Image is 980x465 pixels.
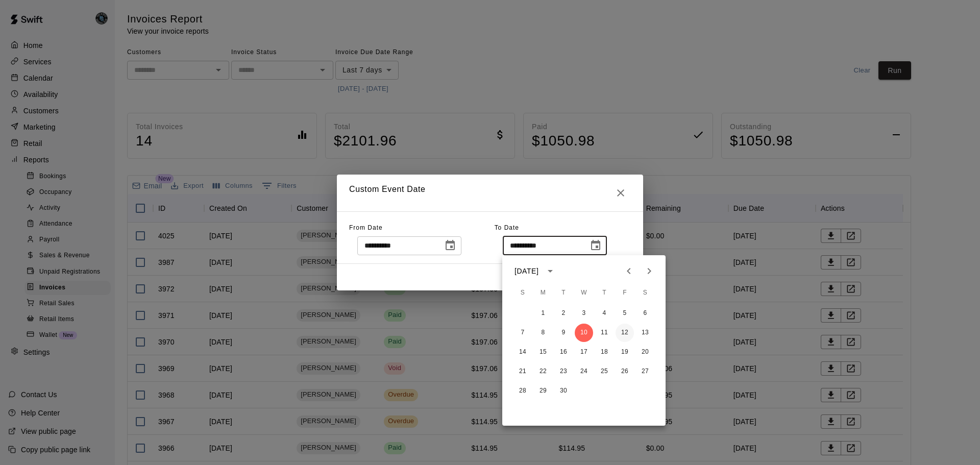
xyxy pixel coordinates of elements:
[636,304,654,323] button: 6
[554,362,573,381] button: 23
[595,343,614,361] button: 18
[575,324,593,342] button: 10
[610,183,631,203] button: Close
[639,261,659,281] button: Next month
[440,235,460,256] button: Choose date, selected date is Aug 15, 2025
[595,362,614,381] button: 25
[595,304,614,323] button: 4
[513,382,532,400] button: 28
[349,224,383,231] span: From Date
[534,382,552,400] button: 29
[534,304,552,323] button: 1
[554,304,573,323] button: 2
[513,343,532,361] button: 14
[534,324,552,342] button: 8
[554,283,573,303] span: Tuesday
[534,283,552,303] span: Monday
[575,283,593,303] span: Wednesday
[616,283,634,303] span: Friday
[595,283,614,303] span: Thursday
[616,362,634,381] button: 26
[495,224,519,231] span: To Date
[554,343,573,361] button: 16
[337,175,643,211] h2: Custom Event Date
[575,304,593,323] button: 3
[595,324,614,342] button: 11
[636,343,654,361] button: 20
[636,283,654,303] span: Saturday
[513,283,532,303] span: Sunday
[554,324,573,342] button: 9
[619,261,639,281] button: Previous month
[636,362,654,381] button: 27
[616,304,634,323] button: 5
[542,262,559,280] button: calendar view is open, switch to year view
[636,324,654,342] button: 13
[514,266,538,277] div: [DATE]
[554,382,573,400] button: 30
[513,362,532,381] button: 21
[534,343,552,361] button: 15
[513,324,532,342] button: 7
[616,343,634,361] button: 19
[616,324,634,342] button: 12
[585,235,606,256] button: Choose date, selected date is Sep 10, 2025
[534,362,552,381] button: 22
[575,362,593,381] button: 24
[575,343,593,361] button: 17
